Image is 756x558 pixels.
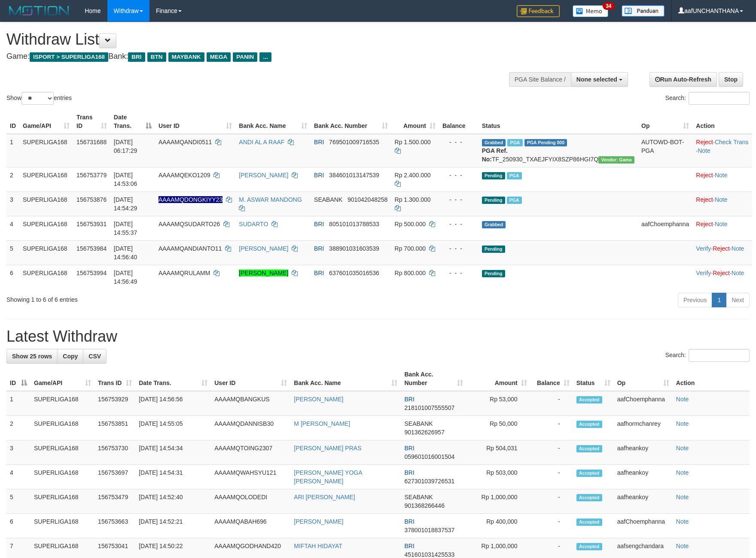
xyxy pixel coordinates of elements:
span: Accepted [576,445,602,452]
th: Game/API: activate to sort column ascending [30,367,94,391]
span: BRI [128,52,145,62]
a: Note [732,270,744,276]
span: 156731688 [76,139,107,146]
a: Show 25 rows [6,349,58,364]
a: [PERSON_NAME] YOGA [PERSON_NAME] [294,469,362,485]
td: AAAAMQTOING2307 [211,440,290,465]
span: [DATE] 14:56:40 [114,245,137,261]
a: [PERSON_NAME] [239,172,288,179]
th: Balance [439,109,479,134]
th: Amount: activate to sort column ascending [391,109,439,134]
td: · · [692,134,752,167]
span: Copy 769501009716535 to clipboard [329,139,379,146]
td: TF_250930_TXAEJFYIX8SZP86HGI7Q [479,134,638,167]
td: [DATE] 14:54:34 [135,440,211,465]
span: 156753779 [76,172,107,179]
span: BRI [404,445,414,452]
th: User ID: activate to sort column ascending [155,109,235,134]
a: 1 [712,293,726,307]
td: aafChoemphanna [614,514,673,538]
th: Date Trans.: activate to sort column descending [110,109,155,134]
a: Note [676,494,689,500]
td: SUPERLIGA168 [30,391,94,416]
span: 156753984 [76,245,107,252]
span: BTN [147,52,166,62]
td: SUPERLIGA168 [19,191,73,216]
a: Reject [713,270,730,276]
th: User ID: activate to sort column ascending [211,367,290,391]
td: SUPERLIGA168 [19,240,73,265]
div: - - - [442,244,475,253]
span: Rp 800.000 [395,270,426,276]
a: Verify [696,270,711,276]
span: Copy 627301039726531 to clipboard [404,478,454,485]
td: aafhormchanrey [614,416,673,440]
a: [PERSON_NAME] [239,270,288,276]
td: 4 [6,216,19,240]
span: [DATE] 14:54:29 [114,196,137,212]
td: SUPERLIGA168 [30,465,94,489]
span: Grabbed [482,139,506,146]
span: PANIN [233,52,257,62]
td: Rp 53,000 [466,391,530,416]
th: Op: activate to sort column ascending [614,367,673,391]
td: 156753697 [94,465,135,489]
span: Rp 500.000 [395,221,426,227]
td: 6 [6,265,19,289]
div: Showing 1 to 6 of 6 entries [6,292,308,304]
td: [DATE] 14:52:40 [135,489,211,514]
div: - - - [442,171,475,179]
th: Status [479,109,638,134]
span: Marked by aafheankoy [507,197,522,204]
a: [PERSON_NAME] [294,518,343,525]
a: [PERSON_NAME] [294,396,343,403]
span: Copy 451601031425533 to clipboard [404,551,454,558]
span: Copy 901362626957 to clipboard [404,429,444,436]
td: 2 [6,416,30,440]
h1: Withdraw List [6,31,495,48]
td: aafChoemphanna [614,391,673,416]
span: Copy [63,353,78,360]
span: Copy 378001018837537 to clipboard [404,527,454,534]
input: Search: [689,92,750,105]
td: [DATE] 14:55:05 [135,416,211,440]
a: ANDI AL A RAAF [239,139,284,146]
a: Note [715,196,728,203]
span: BRI [314,221,324,227]
span: 34 [603,2,614,10]
td: 156753851 [94,416,135,440]
span: Rp 2.400.000 [395,172,431,179]
span: Accepted [576,470,602,477]
td: 6 [6,514,30,538]
span: BRI [314,245,324,252]
th: Bank Acc. Number: activate to sort column ascending [401,367,466,391]
span: Copy 805101013788533 to clipboard [329,221,379,227]
span: BRI [404,543,414,549]
span: ISPORT > SUPERLIGA168 [30,52,108,62]
label: Search: [665,349,750,362]
td: Rp 400,000 [466,514,530,538]
th: ID [6,109,19,134]
th: Bank Acc. Name: activate to sort column ascending [235,109,311,134]
td: AAAAMQABAH696 [211,514,290,538]
td: - [530,440,573,465]
span: MEGA [207,52,231,62]
a: Previous [678,293,712,307]
span: Accepted [576,519,602,526]
span: [DATE] 14:53:06 [114,172,137,187]
td: 3 [6,191,19,216]
td: AAAAMQOLODEDI [211,489,290,514]
span: Copy 901042048258 to clipboard [348,196,387,203]
div: - - - [442,195,475,204]
span: AAAAMQSUDARTO26 [159,221,220,227]
th: Action [673,367,750,391]
td: 2 [6,167,19,191]
a: Note [676,469,689,476]
span: 156753876 [76,196,107,203]
th: Bank Acc. Name: activate to sort column ascending [290,367,401,391]
a: Note [676,543,689,549]
a: MIFTAH HIDAYAT [294,543,342,549]
th: Trans ID: activate to sort column ascending [94,367,135,391]
b: PGA Ref. No: [482,147,508,163]
span: Rp 700.000 [395,245,426,252]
